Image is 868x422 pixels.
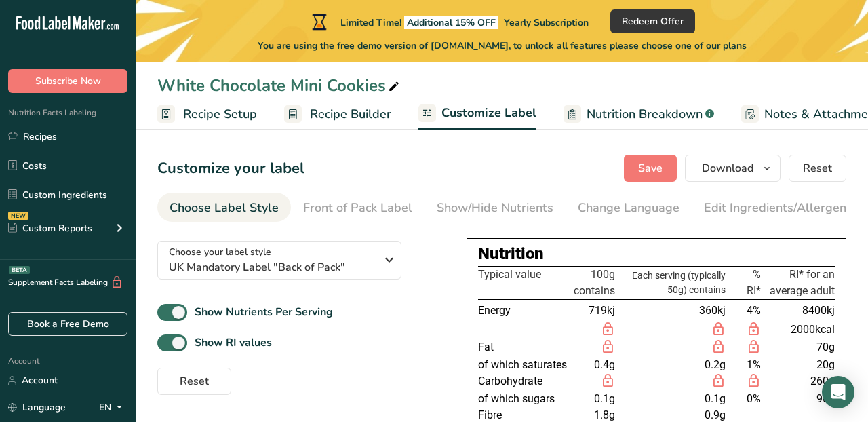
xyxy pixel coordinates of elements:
[723,39,747,52] span: plans
[195,335,272,350] b: Show RI values
[418,98,536,130] a: Customize Label
[195,305,333,320] b: Show Nutrients Per Serving
[170,199,279,217] div: Choose Label Style
[8,69,127,93] button: Subscribe Now
[8,312,127,336] a: Book a Free Demo
[478,242,835,266] div: Nutrition
[437,199,553,217] div: Show/Hide Nutrients
[504,16,589,29] span: Yearly Subscription
[8,396,66,419] a: Language
[157,73,402,98] div: White Chocolate Mini Cookies
[764,391,835,407] td: 90g
[571,267,618,300] th: 100g contains
[764,339,835,357] td: 70g
[594,408,615,421] span: 1.8g
[99,400,127,416] div: EN
[478,373,571,391] td: Carbohydrate
[9,266,30,274] div: BETA
[705,408,726,421] span: 0.9g
[587,105,703,123] span: Nutrition Breakdown
[610,9,695,33] button: Redeem Offer
[638,160,663,176] span: Save
[594,358,615,371] span: 0.4g
[180,373,209,389] span: Reset
[169,259,376,275] span: UK Mandatory Label "Back of Pack"
[764,300,835,322] td: 8400kj
[157,99,257,130] a: Recipe Setup
[822,376,854,408] div: Open Intercom Messenger
[258,39,747,53] span: You are using the free demo version of [DOMAIN_NAME], to unlock all features please choose one of...
[803,160,832,176] span: Reset
[764,373,835,391] td: 260g
[303,199,412,217] div: Front of Pack Label
[183,105,257,123] span: Recipe Setup
[699,304,726,317] span: 360kj
[157,157,304,180] h1: Customize your label
[478,391,571,407] td: of which sugars
[747,392,761,405] span: 0%
[747,358,761,371] span: 1%
[310,105,391,123] span: Recipe Builder
[564,99,714,130] a: Nutrition Breakdown
[702,160,753,176] span: Download
[764,322,835,339] td: 2000kcal
[747,304,761,317] span: 4%
[404,16,498,29] span: Additional 15% OFF
[284,99,391,130] a: Recipe Builder
[157,368,231,395] button: Reset
[478,339,571,357] td: Fat
[309,14,589,30] div: Limited Time!
[157,241,401,280] button: Choose your label style UK Mandatory Label "Back of Pack"
[594,392,615,405] span: 0.1g
[589,304,615,317] span: 719kj
[8,212,28,220] div: NEW
[169,245,271,259] span: Choose your label style
[578,199,679,217] div: Change Language
[747,268,761,297] span: % RI*
[478,357,571,373] td: of which saturates
[35,74,101,88] span: Subscribe Now
[764,357,835,373] td: 20g
[705,358,726,371] span: 0.2g
[705,392,726,405] span: 0.1g
[789,155,846,182] button: Reset
[624,155,677,182] button: Save
[478,300,571,322] td: Energy
[8,221,92,235] div: Custom Reports
[622,14,684,28] span: Redeem Offer
[770,268,835,297] span: RI* for an average adult
[478,267,571,300] th: Typical value
[685,155,781,182] button: Download
[441,104,536,122] span: Customize Label
[618,267,728,300] th: Each serving (typically 50g) contains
